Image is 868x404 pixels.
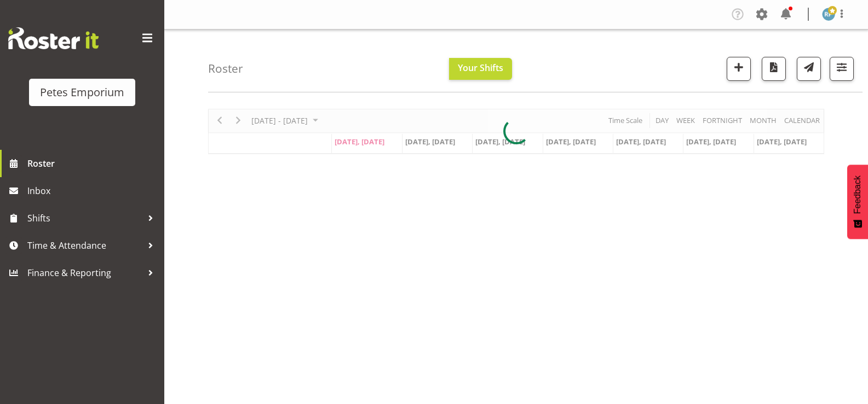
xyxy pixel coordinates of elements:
[208,62,243,75] h4: Roster
[797,57,821,81] button: Send a list of all shifts for the selected filtered period to all rostered employees.
[762,57,786,81] button: Download a PDF of the roster according to the set date range.
[27,183,159,199] span: Inbox
[458,62,503,74] span: Your Shifts
[27,155,159,172] span: Roster
[40,84,124,101] div: Petes Emporium
[830,57,854,81] button: Filter Shifts
[822,8,835,21] img: reina-puketapu721.jpg
[8,27,99,49] img: Rosterit website logo
[449,58,512,80] button: Your Shifts
[853,175,863,214] span: Feedback
[847,165,868,239] button: Feedback - Show survey
[27,265,142,281] span: Finance & Reporting
[27,237,142,254] span: Time & Attendance
[27,210,142,226] span: Shifts
[727,57,751,81] button: Add a new shift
